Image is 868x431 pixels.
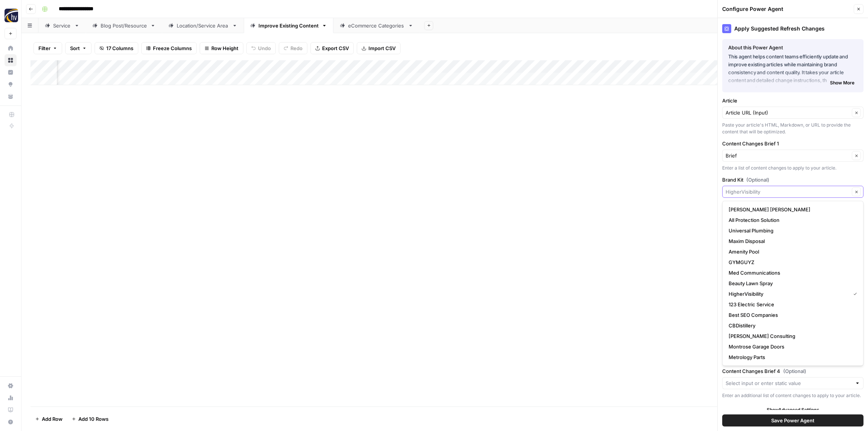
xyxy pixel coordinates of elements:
[290,44,303,52] span: Redo
[726,188,850,196] input: HigherVisibility
[722,367,863,375] label: Content Changes Brief 4
[728,44,857,51] div: About this Power Agent
[5,9,18,22] img: HigherVisibility Logo
[101,22,147,29] div: Blog Post/Resource
[729,258,854,266] span: GYMGUYZ
[38,18,86,33] a: Service
[726,152,850,159] input: Brief
[722,176,863,183] label: Brand Kit
[729,216,854,224] span: All Protection Solution
[728,53,857,85] p: This agent helps content teams efficiently update and improve existing articles while maintaining...
[5,392,17,404] a: Usage
[368,44,396,52] span: Import CSV
[827,78,857,88] button: Show More
[722,414,863,426] button: Save Power Agent
[726,109,850,116] input: Article URL (Input)
[42,415,63,423] span: Add Row
[258,44,271,52] span: Undo
[106,44,133,52] span: 17 Columns
[5,66,17,78] a: Insights
[78,415,108,423] span: Add 10 Rows
[722,165,863,171] div: Enter a list of content changes to apply to your article.
[162,18,244,33] a: Location/Service Area
[34,42,62,54] button: Filter
[722,24,863,33] div: Apply Suggested Refresh Changes
[86,18,162,33] a: Blog Post/Resource
[783,367,806,375] span: (Optional)
[767,407,819,413] span: Show Advanced Settings
[5,416,17,428] button: Help + Support
[722,97,863,104] label: Article
[729,206,854,213] span: [PERSON_NAME] [PERSON_NAME]
[5,42,17,54] a: Home
[771,417,815,424] span: Save Power Agent
[53,22,71,29] div: Service
[38,44,50,52] span: Filter
[211,44,238,52] span: Row Height
[153,44,192,52] span: Freeze Columns
[322,44,349,52] span: Export CSV
[729,343,854,350] span: Montrose Garage Doors
[246,42,276,54] button: Undo
[5,380,17,392] a: Settings
[729,322,854,329] span: CBDistillery
[729,227,854,234] span: Universal Plumbing
[729,290,847,298] span: HigherVisibility
[722,122,863,135] div: Paste your article's HTML, Markdown, or URL to provide the content that will be optimized.
[244,18,333,33] a: Improve Existing Content
[31,413,67,425] button: Add Row
[729,248,854,255] span: Amenity Pool
[70,44,80,52] span: Sort
[177,22,229,29] div: Location/Service Area
[200,42,243,54] button: Row Height
[141,42,197,54] button: Freeze Columns
[729,311,854,319] span: Best SEO Companies
[65,42,92,54] button: Sort
[310,42,354,54] button: Export CSV
[729,280,854,287] span: Beauty Lawn Spray
[5,6,17,25] button: Workspace: HigherVisibility
[348,22,405,29] div: eCommerce Categories
[729,237,854,245] span: Maxim Disposal
[722,140,863,147] label: Content Changes Brief 1
[5,78,17,90] a: Opportunities
[279,42,307,54] button: Redo
[830,79,854,86] span: Show More
[357,42,400,54] button: Import CSV
[333,18,420,33] a: eCommerce Categories
[729,353,854,361] span: Metrology Parts
[258,22,319,29] div: Improve Existing Content
[722,392,863,399] div: Enter an additional list of content changes to apply to your article.
[729,269,854,277] span: Med Communications
[5,90,17,102] a: Your Data
[95,42,138,54] button: 17 Columns
[5,404,17,416] a: Learning Hub
[746,176,769,183] span: (Optional)
[726,379,852,387] input: Select input or enter static value
[5,54,17,66] a: Browse
[729,301,854,308] span: 123 Electric Service
[67,413,113,425] button: Add 10 Rows
[729,332,854,340] span: [PERSON_NAME] Consulting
